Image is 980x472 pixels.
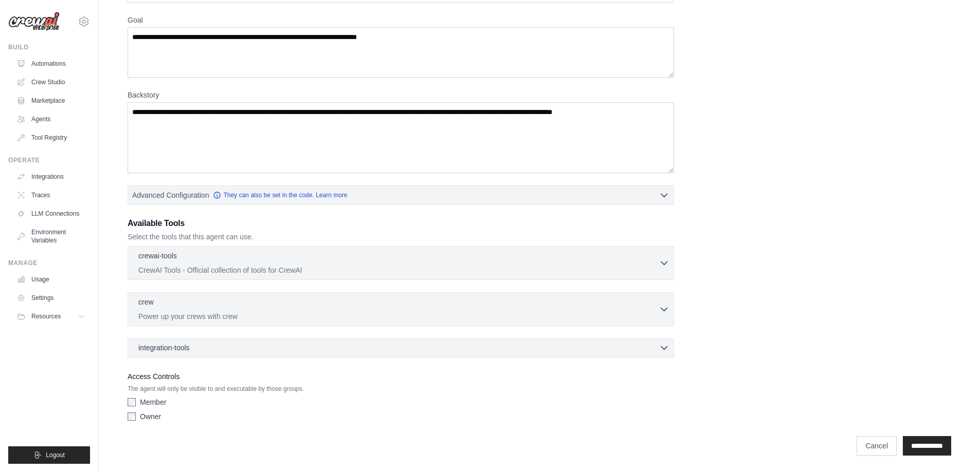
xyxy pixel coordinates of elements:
span: Advanced Configuration [132,190,209,200]
button: Advanced Configuration They can also be set in the code. Learn more [128,186,673,204]
a: Marketplace [12,92,90,109]
a: Agents [12,111,90,127]
a: Environment Variables [12,224,90,249]
h3: Available Tools [128,217,674,230]
span: Logout [46,451,65,459]
button: Logout [8,446,90,464]
p: The agent will only be visible to and executable by those groups. [128,385,674,393]
a: LLM Connections [12,205,90,222]
a: Settings [12,290,90,306]
a: Integrations [12,168,90,185]
label: Goal [128,15,674,25]
img: Logo [8,12,60,31]
button: integration-tools [132,343,669,353]
span: Resources [31,312,61,320]
button: crewai-tools CrewAI Tools - Official collection of tools for CrewAI [132,251,669,275]
a: Tool Registry [12,129,90,146]
label: Access Controls [128,370,674,383]
p: CrewAI Tools - Official collection of tools for CrewAI [138,265,659,275]
a: Cancel [857,436,897,456]
div: Operate [8,156,90,164]
div: Manage [8,259,90,267]
label: Backstory [128,90,674,100]
a: Crew Studio [12,74,90,90]
a: Automations [12,55,90,72]
label: Owner [140,411,161,422]
p: Select the tools that this agent can use. [128,232,674,242]
button: crew Power up your crews with crew [132,297,669,322]
button: Resources [12,308,90,325]
p: crew [138,297,154,307]
a: Traces [12,187,90,203]
p: crewai-tools [138,251,177,261]
a: They can also be set in the code. Learn more [213,191,347,199]
span: integration-tools [138,343,190,353]
label: Member [140,397,166,407]
div: Build [8,43,90,51]
a: Usage [12,271,90,288]
p: Power up your crews with crew [138,311,659,322]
